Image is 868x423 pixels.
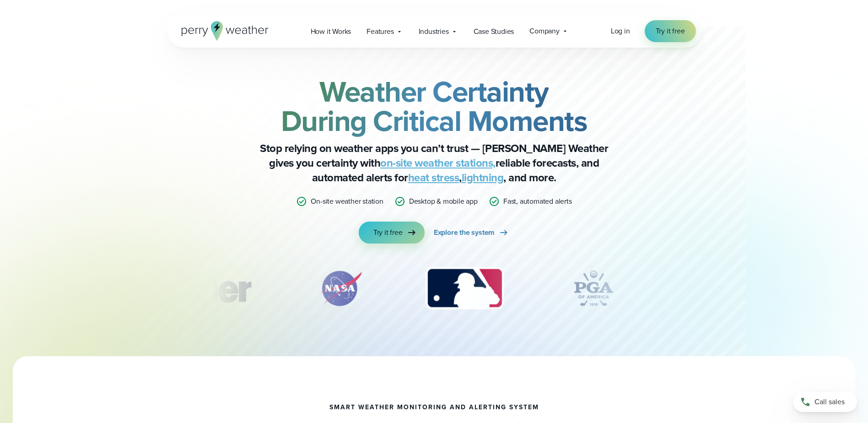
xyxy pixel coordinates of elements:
[134,266,264,311] img: Turner-Construction_1.svg
[408,169,459,186] a: heat stress
[419,26,449,37] span: Industries
[793,392,857,412] a: Call sales
[359,222,425,244] a: Try it free
[462,169,504,186] a: lightning
[373,227,403,238] span: Try it free
[557,266,630,311] img: PGA.svg
[311,196,383,207] p: On-site weather station
[308,266,372,311] img: NASA.svg
[557,266,630,311] div: 4 of 12
[434,222,509,244] a: Explore the system
[311,26,351,37] span: How it Works
[367,26,394,37] span: Features
[134,266,264,311] div: 1 of 12
[656,26,685,37] span: Try it free
[434,227,495,238] span: Explore the system
[251,141,617,185] p: Stop relying on weather apps you can’t trust — [PERSON_NAME] Weather gives you certainty with rel...
[529,26,560,37] span: Company
[611,26,630,37] a: Log in
[611,26,630,36] span: Log in
[308,266,372,311] div: 2 of 12
[329,404,539,411] h1: smart weather monitoring and alerting system
[281,70,588,142] strong: Weather Certainty During Critical Moments
[416,266,513,311] div: 3 of 12
[409,196,478,207] p: Desktop & mobile app
[474,26,514,37] span: Case Studies
[416,266,513,311] img: MLB.svg
[380,155,496,171] a: on-site weather stations,
[303,22,359,41] a: How it Works
[503,196,572,207] p: Fast, automated alerts
[814,396,845,407] span: Call sales
[645,20,696,42] a: Try it free
[466,22,522,41] a: Case Studies
[213,266,656,316] div: slideshow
